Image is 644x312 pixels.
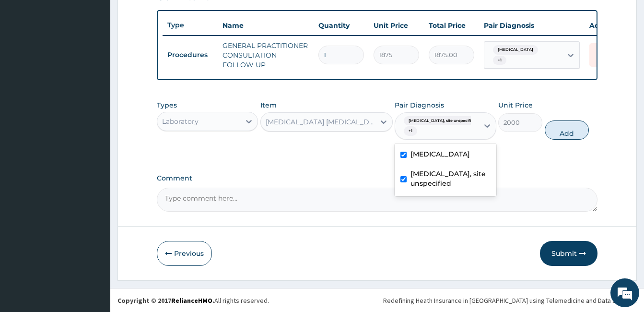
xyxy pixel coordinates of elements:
div: [MEDICAL_DATA] [MEDICAL_DATA] (MP) RDT [266,117,376,127]
span: [MEDICAL_DATA] [493,45,538,55]
a: RelianceHMO [171,296,212,305]
div: Laboratory [162,117,199,126]
button: Add [545,120,589,140]
th: Actions [585,16,632,35]
th: Quantity [314,16,369,35]
button: Submit [540,241,597,266]
button: Previous [157,241,212,266]
td: GENERAL PRACTITIONER CONSULTATION FOLLOW UP [218,36,314,74]
span: We're online! [56,95,132,192]
div: Minimize live chat window [157,5,180,28]
img: d_794563401_company_1708531726252_794563401 [18,48,39,72]
div: Chat with us now [50,54,161,66]
span: + 1 [404,126,417,136]
label: Item [260,100,277,110]
th: Total Price [424,16,479,35]
label: Pair Diagnosis [395,100,444,110]
label: Comment [157,174,597,182]
label: Types [157,101,177,109]
div: Redefining Heath Insurance in [GEOGRAPHIC_DATA] using Telemedicine and Data Science! [383,296,637,305]
label: [MEDICAL_DATA] [410,149,470,159]
span: [MEDICAL_DATA], site unspecified [404,116,481,126]
th: Name [218,16,314,35]
span: + 1 [493,56,506,65]
td: Procedures [163,46,218,64]
label: [MEDICAL_DATA], site unspecified [410,169,490,188]
label: Unit Price [498,100,533,110]
textarea: Type your message and hit 'Enter' [5,209,183,243]
th: Pair Diagnosis [479,16,585,35]
th: Unit Price [369,16,424,35]
th: Type [163,16,218,34]
strong: Copyright © 2017 . [117,296,214,305]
